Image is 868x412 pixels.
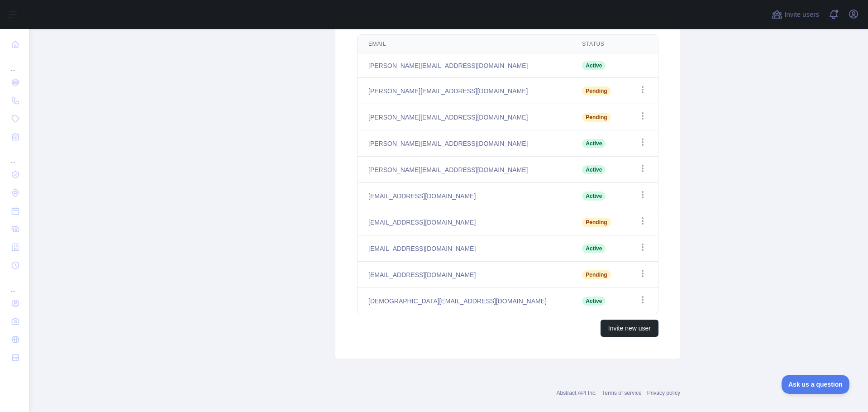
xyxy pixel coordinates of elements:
td: [PERSON_NAME][EMAIL_ADDRESS][DOMAIN_NAME] [358,78,571,104]
td: [PERSON_NAME][EMAIL_ADDRESS][DOMAIN_NAME] [358,157,571,183]
span: Invite users [784,10,819,20]
td: [EMAIL_ADDRESS][DOMAIN_NAME] [358,235,571,262]
div: ... [7,147,22,165]
span: Active [582,61,606,70]
span: Active [582,139,606,148]
a: Abstract API Inc. [557,390,597,396]
iframe: Toggle Customer Support [782,375,850,394]
td: [EMAIL_ADDRESS][DOMAIN_NAME] [358,183,571,209]
span: Active [582,165,606,174]
th: Email [358,35,571,53]
div: ... [7,54,22,72]
td: [EMAIL_ADDRESS][DOMAIN_NAME] [358,209,571,235]
a: Terms of service [602,390,641,396]
td: [PERSON_NAME][EMAIL_ADDRESS][DOMAIN_NAME] [358,53,571,78]
button: Invite new user [601,320,658,337]
span: Active [582,192,606,201]
span: Active [582,297,606,306]
td: [PERSON_NAME][EMAIL_ADDRESS][DOMAIN_NAME] [358,104,571,130]
a: Privacy policy [647,390,680,396]
span: Pending [582,113,610,122]
td: [PERSON_NAME][EMAIL_ADDRESS][DOMAIN_NAME] [358,130,571,157]
span: Pending [582,218,610,227]
button: Invite users [770,7,821,22]
span: Pending [582,86,610,96]
th: Status [571,35,625,53]
div: ... [7,275,22,293]
td: [EMAIL_ADDRESS][DOMAIN_NAME] [358,262,571,288]
span: Pending [582,270,610,279]
td: [DEMOGRAPHIC_DATA][EMAIL_ADDRESS][DOMAIN_NAME] [358,288,571,314]
span: Active [582,244,606,253]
